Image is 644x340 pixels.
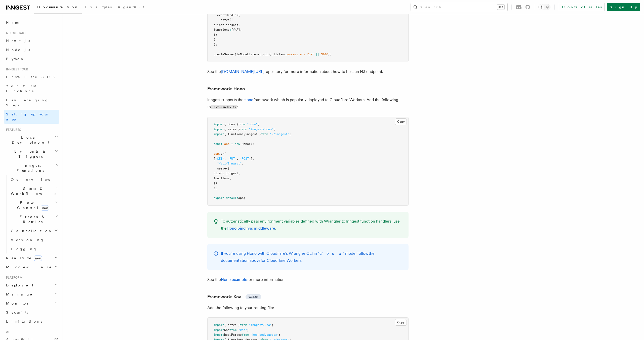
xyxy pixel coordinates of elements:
[9,200,55,210] span: Flow Control
[214,122,224,126] span: import
[214,142,222,146] span: const
[207,85,245,92] a: Framework: Hono
[219,152,224,155] span: .on
[238,23,240,27] span: ,
[118,5,144,9] span: AgentKit
[224,127,240,131] span: { serve }
[214,181,217,185] span: })
[9,214,55,224] span: Errors & Retries
[251,157,252,160] span: ]
[247,328,249,332] span: ;
[229,328,236,332] span: from
[4,253,59,263] button: Realtimenew
[559,3,605,11] a: Contact sales
[4,263,59,272] button: Middleware
[249,127,273,131] span: "inngest/hono"
[217,167,226,170] span: serve
[226,172,238,175] span: inngest
[6,75,58,79] span: Install the SDK
[224,323,240,327] span: { serve }
[4,45,59,54] a: Node.js
[4,67,28,71] span: Inngest tour
[321,53,328,56] span: 3000
[4,36,59,45] a: Next.js
[4,299,59,308] button: Monitor
[11,178,63,182] span: Overview
[242,142,249,146] span: Hono
[240,323,247,327] span: from
[224,172,226,175] span: :
[4,256,42,261] span: Realtime
[224,157,226,160] span: ,
[261,53,272,56] span: (app))
[244,132,245,136] span: ,
[221,18,229,22] span: serve
[214,43,217,46] span: );
[9,212,59,226] button: Errors & Retries
[4,149,55,159] span: Events & Triggers
[284,53,286,56] span: (
[305,53,307,56] span: .
[249,142,254,146] span: ();
[270,132,289,136] span: "./inngest"
[9,226,59,235] button: Cancellation
[411,3,507,11] button: Search...⌘K
[4,265,52,270] span: Middleware
[231,142,233,146] span: =
[240,157,251,160] span: "POST"
[395,319,407,326] button: Copy
[328,53,332,56] span: );
[238,172,240,175] span: ,
[226,23,238,27] span: inngest
[6,20,20,25] span: Home
[607,3,640,11] a: Sign Up
[261,132,268,136] span: from
[6,98,49,107] span: Leveraging Steps
[207,304,409,311] p: Add the following to your routing file:
[85,5,112,9] span: Examples
[217,13,238,17] span: eventHandler
[236,157,238,160] span: ,
[224,122,238,126] span: { Hono }
[4,301,30,306] span: Monitor
[252,157,254,160] span: ,
[4,317,59,326] a: Limitations
[497,5,504,10] kbd: ⌘K
[4,110,59,124] a: Setting up your app
[37,5,79,9] span: Documentation
[82,2,115,14] a: Examples
[4,281,59,290] button: Deployment
[4,133,59,147] button: Local Development
[251,333,279,336] span: "koa-bodyparser"
[236,53,261,56] span: toNodeListener
[214,328,224,332] span: import
[115,2,147,14] a: AgentKit
[249,295,258,299] span: v3.6.0+
[229,18,233,22] span: ({
[4,72,59,81] a: Install the SDK
[245,132,261,136] span: inngest }
[395,118,407,125] button: Copy
[9,235,59,244] a: Versioning
[6,84,36,93] span: Your first Functions
[227,226,275,231] a: Hono bindings middleware
[207,96,409,111] p: Inngest supports the framework which is popularly deployed to Cloudflare Workers. Add the followi...
[300,53,305,56] span: env
[298,53,300,56] span: .
[286,53,298,56] span: process
[214,132,224,136] span: import
[214,323,224,327] span: import
[221,69,264,74] a: [DOMAIN_NAME][URL]
[242,333,249,336] span: from
[214,333,224,336] span: import
[273,127,275,131] span: ;
[240,127,247,131] span: from
[214,23,224,27] span: client
[4,31,26,35] span: Quick start
[214,172,224,175] span: client
[4,292,32,297] span: Manage
[215,157,224,160] span: "GET"
[214,33,217,36] span: })
[214,152,219,155] span: app
[244,97,253,102] a: Hono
